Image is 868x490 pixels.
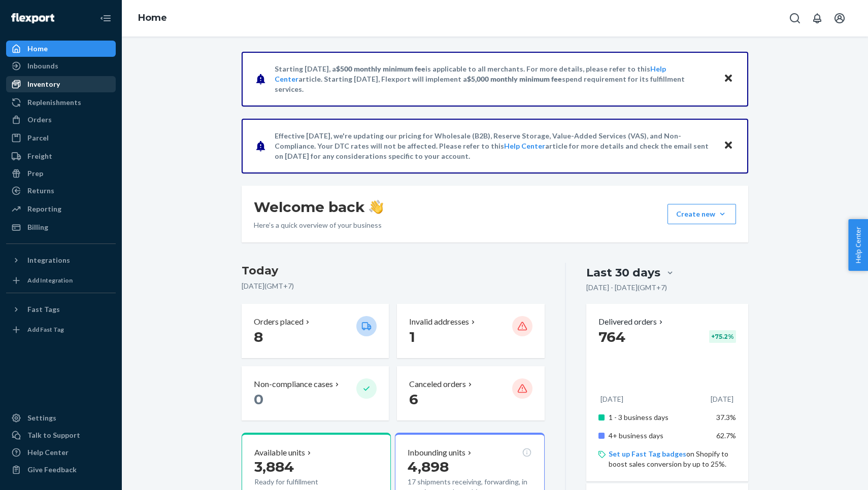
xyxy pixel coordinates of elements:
[6,148,116,164] a: Freight
[409,378,466,390] p: Canceled orders
[6,410,116,426] a: Settings
[6,41,116,57] a: Home
[254,198,383,216] h1: Welcome back
[27,447,69,458] div: Help Center
[6,219,116,235] a: Billing
[467,75,562,83] span: $5,000 monthly minimum fee
[27,44,48,54] div: Home
[409,328,415,345] span: 1
[408,458,449,475] span: 4,898
[609,449,736,469] p: on Shopify to boost sales conversion by up to 25%.
[6,322,116,338] a: Add Fast Tag
[6,272,116,289] a: Add Integration
[11,13,54,23] img: Flexport logo
[27,97,81,108] div: Replenishments
[27,276,73,285] div: Add Integration
[254,316,304,328] p: Orders placed
[27,151,52,161] div: Freight
[6,301,116,318] button: Fast Tags
[6,252,116,268] button: Integrations
[254,328,263,345] span: 8
[254,458,294,475] span: 3,884
[409,316,469,328] p: Invalid addresses
[408,447,465,459] p: Inbounding units
[6,58,116,74] a: Inbounds
[242,263,545,279] h3: Today
[27,168,43,179] div: Prep
[785,8,805,28] button: Open Search Box
[586,265,660,281] div: Last 30 days
[409,391,418,408] span: 6
[27,186,54,196] div: Returns
[27,465,77,475] div: Give Feedback
[138,12,167,23] a: Home
[242,366,389,421] button: Non-compliance cases 0
[6,76,116,92] a: Inventory
[667,204,736,224] button: Create new
[609,431,709,441] p: 4+ business days
[254,378,333,390] p: Non-compliance cases
[711,394,733,404] p: [DATE]
[6,130,116,146] a: Parcel
[829,8,850,28] button: Open account menu
[27,430,80,440] div: Talk to Support
[6,183,116,199] a: Returns
[6,201,116,217] a: Reporting
[27,413,56,423] div: Settings
[130,4,175,33] ol: breadcrumbs
[6,462,116,478] button: Give Feedback
[242,281,545,291] p: [DATE] ( GMT+7 )
[27,133,49,143] div: Parcel
[600,394,623,404] p: [DATE]
[254,447,305,459] p: Available units
[807,8,827,28] button: Open notifications
[254,391,263,408] span: 0
[27,304,60,314] div: Fast Tags
[504,142,545,150] a: Help Center
[397,366,544,421] button: Canceled orders 6
[598,328,625,345] span: 764
[609,412,709,423] p: 1 - 3 business days
[27,79,60,89] div: Inventory
[609,449,686,458] a: Set up Fast Tag badges
[6,112,116,128] a: Orders
[709,330,736,343] div: + 75.2 %
[369,200,383,214] img: hand-wave emoji
[336,64,425,73] span: $500 monthly minimum fee
[27,204,61,214] div: Reporting
[6,165,116,182] a: Prep
[27,115,52,125] div: Orders
[586,283,667,293] p: [DATE] - [DATE] ( GMT+7 )
[27,325,64,334] div: Add Fast Tag
[716,431,736,440] span: 62.7%
[95,8,116,28] button: Close Navigation
[275,64,714,94] p: Starting [DATE], a is applicable to all merchants. For more details, please refer to this article...
[848,219,868,271] button: Help Center
[27,255,70,265] div: Integrations
[27,61,58,71] div: Inbounds
[27,222,48,232] div: Billing
[6,444,116,461] a: Help Center
[397,304,544,358] button: Invalid addresses 1
[275,131,714,161] p: Effective [DATE], we're updating our pricing for Wholesale (B2B), Reserve Storage, Value-Added Se...
[716,413,736,422] span: 37.3%
[722,138,735,153] button: Close
[254,220,383,230] p: Here’s a quick overview of your business
[254,477,348,487] p: Ready for fulfillment
[242,304,389,358] button: Orders placed 8
[6,94,116,111] a: Replenishments
[598,316,665,328] button: Delivered orders
[6,427,116,443] a: Talk to Support
[722,72,735,86] button: Close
